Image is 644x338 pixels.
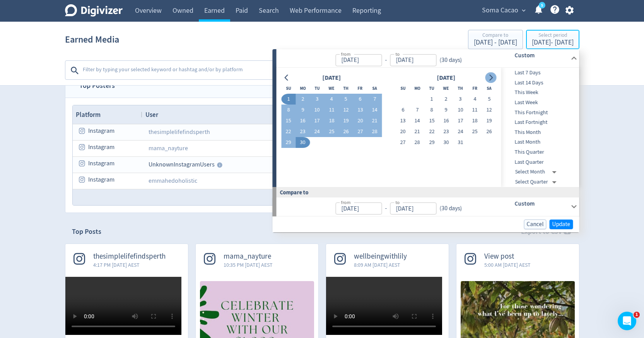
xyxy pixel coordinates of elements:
span: This Week [501,88,578,97]
button: 11 [468,105,482,115]
div: ( 30 days ) [436,204,462,213]
button: 28 [410,137,424,148]
div: This Month [501,127,578,137]
button: 24 [453,126,468,137]
button: Go to next month [485,72,496,83]
span: Top Posters [72,74,122,98]
button: 5 [482,94,496,105]
div: Last 14 Days [501,78,578,88]
button: 27 [353,126,367,137]
th: Friday [468,83,482,94]
th: Monday [410,83,424,94]
button: 6 [353,94,367,105]
button: 20 [353,115,367,126]
button: 19 [339,115,353,126]
button: 10 [453,105,468,115]
span: Last Quarter [501,158,578,166]
span: Soma Cacao [482,4,518,17]
button: 1 [425,94,439,105]
button: 22 [425,126,439,137]
label: from [341,199,350,206]
button: Cancel [524,220,547,229]
button: Update [550,220,573,229]
button: 29 [425,137,439,148]
button: 7 [367,94,382,105]
button: 4 [468,94,482,105]
button: 3 [453,94,468,105]
span: Last 7 Days [501,69,578,77]
button: 24 [310,126,324,137]
a: mama_nayture [149,144,188,152]
button: 8 [425,105,439,115]
h6: Custom [514,51,567,60]
div: - [382,56,390,65]
div: [DATE] - [DATE] [532,39,574,46]
span: 1 [634,312,640,318]
div: Compare to [273,187,579,197]
button: 2 [296,94,310,105]
h1: Earned Media [65,27,119,52]
button: 13 [396,115,410,126]
div: Select period [532,33,574,39]
div: Last Quarter [501,157,578,167]
button: 20 [396,126,410,137]
button: 15 [425,115,439,126]
button: 26 [482,126,496,137]
div: Compare to [474,33,517,39]
svg: instagram [79,127,86,134]
button: 25 [468,126,482,137]
th: Tuesday [310,83,324,94]
div: This Quarter [501,147,578,157]
h2: Top Posts [72,227,101,237]
svg: instagram [79,176,86,183]
div: Select Quarter [515,177,560,187]
text: 5 [541,3,543,8]
span: 4:17 PM [DATE] AEST [93,261,166,269]
button: 23 [296,126,310,137]
h6: Custom [514,199,567,208]
button: 27 [396,137,410,148]
span: Cancel [527,221,544,227]
button: 16 [296,115,310,126]
span: mama_nayture [224,252,273,261]
label: to [395,51,400,57]
svg: instagram [79,160,86,167]
button: 11 [325,105,339,115]
button: Go to previous month [281,72,292,83]
button: 14 [410,115,424,126]
div: Last Month [501,137,578,147]
button: 18 [468,115,482,126]
div: from-to(30 days)Custom [277,49,579,68]
button: 18 [325,115,339,126]
span: User [145,110,158,119]
th: Tuesday [425,83,439,94]
div: from-to(30 days)Custom [277,197,579,216]
button: 25 [325,126,339,137]
div: Select Month [515,167,560,177]
button: 12 [339,105,353,115]
svg: instagram [79,144,86,151]
button: 1 [281,94,296,105]
span: Platform [76,110,101,119]
button: 12 [482,105,496,115]
span: Instagram [88,124,114,139]
th: Thursday [453,83,468,94]
button: 10 [310,105,324,115]
div: Last Fortnight [501,117,578,127]
th: Wednesday [325,83,339,94]
span: Last Month [501,138,578,146]
a: thesimplelifefindsperth [149,128,210,136]
button: 31 [453,137,468,148]
button: Compare to[DATE] - [DATE] [468,30,523,49]
button: 7 [410,105,424,115]
th: Sunday [281,83,296,94]
div: This Week [501,88,578,98]
div: [DATE] - [DATE] [474,39,517,46]
span: This Fortnight [501,108,578,117]
th: Sunday [396,83,410,94]
button: 5 [339,94,353,105]
span: thesimplelifefindsperth [93,252,166,261]
button: 14 [367,105,382,115]
button: 6 [396,105,410,115]
button: 19 [482,115,496,126]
